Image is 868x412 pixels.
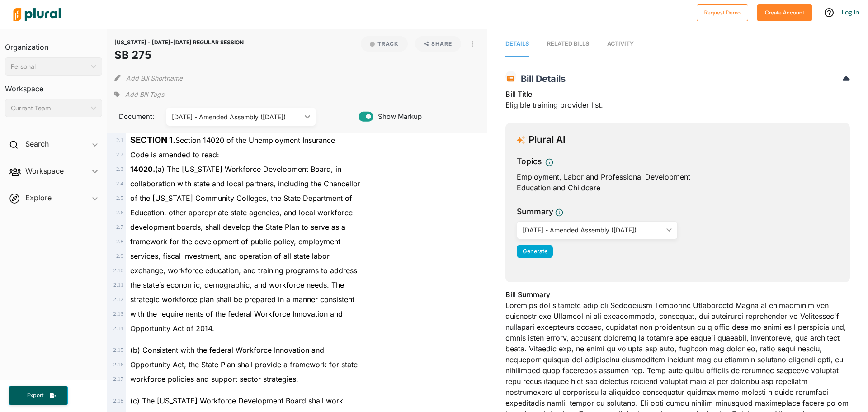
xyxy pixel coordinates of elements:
span: Add Bill Tags [125,90,164,99]
button: Export [9,386,68,405]
h3: Summary [517,206,553,218]
div: Current Team [11,104,87,113]
span: 2 . 2 [116,152,123,158]
span: Opportunity Act of 2014. [130,324,214,333]
span: Document: [114,112,155,122]
span: framework for the development of public policy, employment [130,237,340,246]
div: Employment, Labor and Professional Development [517,171,839,182]
span: services, fiscal investment, and operation of all state labor [130,251,330,260]
span: [US_STATE] - [DATE]-[DATE] REGULAR SESSION [114,39,244,46]
h3: Bill Title [505,89,850,99]
span: Activity [607,40,634,47]
div: Add tags [114,88,164,101]
button: Generate [517,245,553,258]
button: Create Account [757,4,812,21]
span: 2 . 15 [113,347,123,353]
a: RELATED BILLS [547,31,589,57]
button: Share [415,36,462,52]
strong: 14020. [130,165,155,174]
span: Code is amended to read: [130,150,219,159]
span: collaboration with state and local partners, including the Chancellor [130,179,360,188]
span: the state’s economic, demographic, and workforce needs. The [130,280,344,289]
div: Education and Childcare [517,182,839,193]
a: Request Demo [697,7,748,17]
span: 2 . 9 [116,253,123,259]
span: (c) The [US_STATE] Workforce Development Board shall work [130,396,343,405]
span: 2 . 18 [113,398,123,404]
h3: Bill Summary [505,289,850,300]
span: (b) Consistent with the federal Workforce Innovation and [130,346,324,355]
div: Personal [11,62,87,71]
span: 2 . 12 [113,296,123,303]
div: Eligible training provider list. [505,89,850,116]
span: 2 . 13 [113,311,123,317]
div: [DATE] - Amended Assembly ([DATE]) [172,112,301,122]
span: (a) The [US_STATE] Workforce Development Board, in [130,165,341,174]
span: with the requirements of the federal Workforce Innovation and [130,309,343,318]
button: Track [361,36,408,52]
h3: Topics [517,156,542,167]
span: 2 . 4 [116,180,123,187]
a: Activity [607,31,634,57]
a: Details [505,31,529,57]
span: 2 . 11 [113,282,123,288]
span: workforce policies and support sector strategies. [130,374,298,384]
span: Export [21,392,50,399]
span: Details [505,40,529,47]
h3: Plural AI [528,134,566,146]
span: Opportunity Act, the State Plan shall provide a framework for state [130,360,358,369]
span: Generate [523,248,547,255]
strong: SECTION 1. [130,135,175,145]
span: Section 14020 of the Unemployment Insurance [130,136,335,145]
a: Create Account [757,7,812,17]
span: 2 . 7 [116,224,123,230]
span: 2 . 5 [116,195,123,201]
span: development boards, shall develop the State Plan to serve as a [130,223,345,232]
span: 2 . 16 [113,361,123,368]
span: Education, other appropriate state agencies, and local workforce [130,208,353,217]
span: strategic workforce plan shall be prepared in a manner consistent [130,295,354,304]
span: 2 . 1 [116,137,123,143]
button: Share [411,36,465,52]
span: exchange, workforce education, and training programs to address [130,266,357,275]
div: [DATE] - Amended Assembly ([DATE]) [523,225,663,235]
h3: Organization [5,34,102,54]
button: Request Demo [697,4,748,21]
span: 2 . 8 [116,238,123,245]
span: 2 . 14 [113,325,123,331]
span: 2 . 3 [116,166,123,172]
span: 2 . 6 [116,209,123,216]
span: Show Markup [373,112,422,122]
span: of the [US_STATE] Community Colleges, the State Department of [130,194,352,203]
span: 2 . 17 [113,376,123,382]
span: 2 . 10 [113,267,123,274]
span: Bill Details [516,73,566,84]
div: RELATED BILLS [547,39,589,48]
button: Add Bill Shortname [126,71,183,85]
a: Log In [842,8,859,16]
h2: Search [25,139,49,149]
h3: Workspace [5,76,102,95]
h1: SB 275 [114,47,244,63]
